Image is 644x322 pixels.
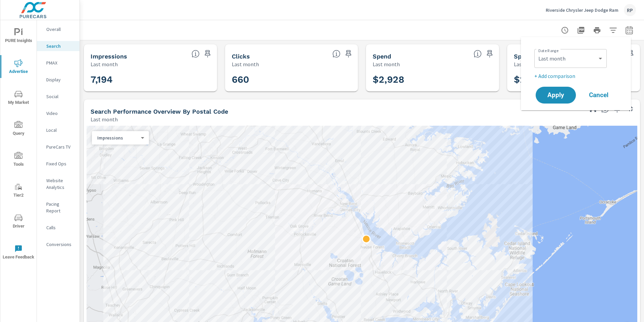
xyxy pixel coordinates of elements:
[343,48,354,59] span: Save this to your personalized report
[46,144,74,150] p: PureCars TV
[46,241,74,248] p: Conversions
[574,24,588,37] button: "Export Report to PDF"
[373,60,400,68] p: Last month
[192,50,200,58] span: The number of times an ad was shown on your behalf.
[92,135,144,141] div: Impressions
[536,87,576,104] button: Apply
[2,59,35,76] span: Advertise
[606,24,620,37] button: Apply Filters
[514,60,541,68] p: Last month
[0,20,37,268] div: nav menu
[91,108,228,115] h5: Search Performance Overview By Postal Code
[202,48,213,59] span: Save this to your personalized report
[46,224,74,231] p: Calls
[37,142,79,152] div: PureCars TV
[232,74,352,85] h3: 660
[37,75,79,85] div: Display
[2,90,35,107] span: My Market
[2,152,35,168] span: Tools
[46,59,74,66] p: PMAX
[474,50,482,58] span: The amount of money spent on advertising during the period.
[534,72,620,80] p: + Add comparison
[46,110,74,117] p: Video
[37,239,79,249] div: Conversions
[373,74,492,85] h3: $2,928
[2,28,35,45] span: PURE Insights
[91,60,118,68] p: Last month
[37,125,79,135] div: Local
[514,74,634,85] h3: $24
[546,7,619,13] p: Riverside Chrysler Jeep Dodge Ram
[46,93,74,100] p: Social
[46,43,74,49] p: Search
[232,60,259,68] p: Last month
[2,245,35,261] span: Leave Feedback
[623,24,636,37] button: Select Date Range
[484,48,495,59] span: Save this to your personalized report
[37,223,79,233] div: Calls
[514,53,574,60] h5: Spend Per Unit Sold
[97,135,138,141] p: Impressions
[232,53,250,60] h5: Clicks
[37,108,79,118] div: Video
[91,115,118,123] p: Last month
[590,24,604,37] button: Print Report
[542,92,569,98] span: Apply
[46,177,74,191] p: Website Analytics
[2,121,35,137] span: Query
[624,4,636,16] div: RP
[37,175,79,192] div: Website Analytics
[332,50,340,58] span: The number of times an ad was clicked by a consumer.
[46,26,74,33] p: Overall
[2,214,35,230] span: Driver
[37,91,79,102] div: Social
[37,41,79,51] div: Search
[37,58,79,68] div: PMAX
[46,76,74,83] p: Display
[37,24,79,34] div: Overall
[37,199,79,216] div: Pacing Report
[46,127,74,133] p: Local
[91,74,210,85] h3: 7,194
[373,53,391,60] h5: Spend
[579,87,619,104] button: Cancel
[46,201,74,214] p: Pacing Report
[46,160,74,167] p: Fixed Ops
[585,92,612,98] span: Cancel
[37,159,79,169] div: Fixed Ops
[2,183,35,199] span: Tier2
[91,53,127,60] h5: Impressions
